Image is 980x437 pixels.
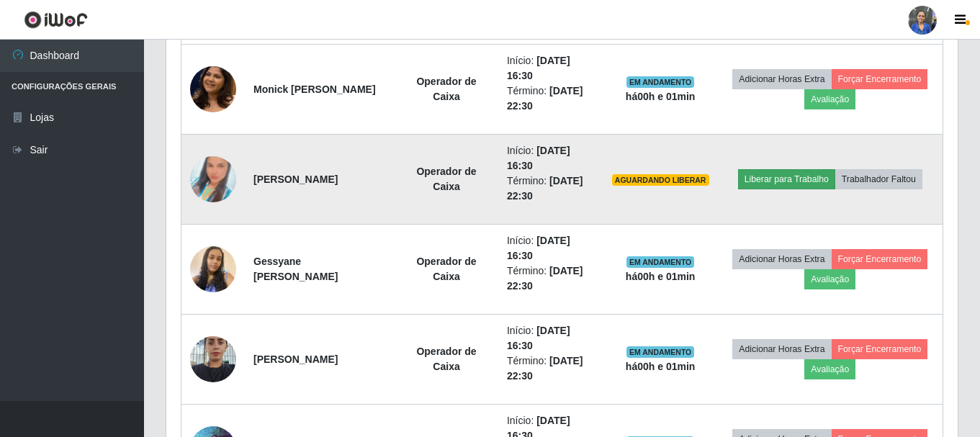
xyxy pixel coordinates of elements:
button: Trabalhador Faltou [835,169,922,189]
li: Início: [507,53,595,84]
li: Início: [507,143,595,174]
li: Término: [507,174,595,204]
strong: Operador de Caixa [416,346,476,372]
strong: há 00 h e 01 min [626,91,696,102]
button: Liberar para Trabalho [738,169,835,189]
span: EM ANDAMENTO [626,256,695,268]
span: AGUARDANDO LIBERAR [612,174,709,186]
strong: há 00 h e 01 min [626,361,696,372]
time: [DATE] 16:30 [507,235,570,261]
strong: Operador de Caixa [416,166,476,192]
strong: Gessyane [PERSON_NAME] [253,256,338,282]
li: Término: [507,263,595,294]
li: Término: [507,84,595,114]
button: Avaliação [804,359,855,379]
button: Adicionar Horas Extra [732,249,831,269]
button: Adicionar Horas Extra [732,339,831,359]
button: Forçar Encerramento [832,69,928,89]
time: [DATE] 16:30 [507,325,570,351]
button: Forçar Encerramento [832,339,928,359]
strong: Operador de Caixa [416,76,476,102]
span: EM ANDAMENTO [626,346,695,358]
button: Avaliação [804,89,855,109]
strong: Operador de Caixa [416,256,476,282]
strong: há 00 h e 01 min [626,271,696,282]
img: 1737279332588.jpeg [190,138,236,220]
img: 1736419547784.jpeg [190,328,236,389]
span: EM ANDAMENTO [626,76,695,88]
time: [DATE] 16:30 [507,145,570,171]
img: 1732471714419.jpeg [190,38,236,140]
img: 1704217621089.jpeg [190,228,236,310]
button: Adicionar Horas Extra [732,69,831,89]
li: Início: [507,233,595,263]
button: Forçar Encerramento [832,249,928,269]
time: [DATE] 16:30 [507,55,570,81]
strong: [PERSON_NAME] [253,174,338,185]
li: Término: [507,353,595,384]
img: CoreUI Logo [24,11,88,29]
strong: [PERSON_NAME] [253,353,338,365]
li: Início: [507,323,595,353]
button: Avaliação [804,269,855,289]
strong: Monick [PERSON_NAME] [253,84,376,95]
